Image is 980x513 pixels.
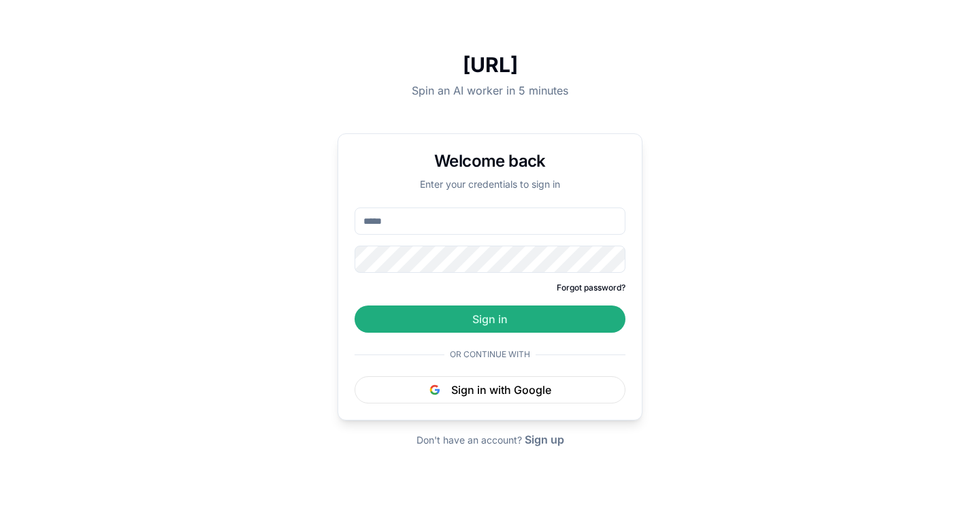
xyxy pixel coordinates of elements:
[444,349,536,360] span: Or continue with
[355,305,625,333] button: Sign in
[557,282,625,293] button: Forgot password?
[525,431,564,448] button: Sign up
[338,52,642,77] h1: [URL]
[355,376,625,403] button: Sign in with Google
[416,431,564,448] div: Don't have an account?
[355,150,625,172] h1: Welcome back
[355,178,625,191] p: Enter your credentials to sign in
[338,82,642,99] p: Spin an AI worker in 5 minutes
